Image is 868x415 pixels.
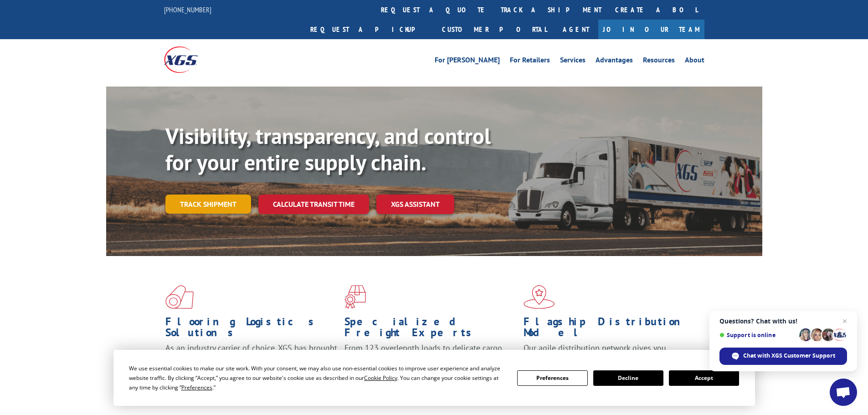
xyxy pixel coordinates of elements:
a: For Retailers [510,56,550,67]
div: Cookie Consent Prompt [113,350,755,406]
h1: Flagship Distribution Model [524,316,696,343]
a: Resources [643,56,675,67]
a: About [685,56,704,67]
div: We use essential cookies to make our site work. With your consent, we may also use non-essential ... [129,364,506,392]
a: Advantages [596,56,633,67]
a: Join Our Team [598,20,704,39]
span: Cookie Policy [364,374,397,382]
img: xgs-icon-focused-on-flooring-red [344,285,366,309]
p: From 123 overlength loads to delicate cargo, our experienced staff knows the best way to move you... [344,343,517,383]
h1: Specialized Freight Experts [344,316,517,343]
button: Decline [593,370,663,386]
img: xgs-icon-flagship-distribution-model-red [524,285,555,309]
a: XGS ASSISTANT [376,195,454,214]
span: Support is online [719,332,796,338]
span: Chat with XGS Customer Support [719,348,847,365]
span: As an industry carrier of choice, XGS has brought innovation and dedication to flooring logistics... [165,343,337,375]
span: Chat with XGS Customer Support [743,352,835,360]
span: Our agile distribution network gives you nationwide inventory management on demand. [524,343,691,364]
a: Agent [554,20,598,39]
img: xgs-icon-total-supply-chain-intelligence-red [165,285,194,309]
a: Calculate transit time [258,195,369,214]
span: Questions? Chat with us! [719,318,847,325]
a: Track shipment [165,195,251,214]
span: Preferences [181,384,212,391]
a: Customer Portal [435,20,554,39]
button: Preferences [517,370,587,386]
a: For [PERSON_NAME] [435,56,500,67]
a: Open chat [830,379,857,406]
button: Accept [669,370,739,386]
a: Request a pickup [303,20,435,39]
b: Visibility, transparency, and control for your entire supply chain. [165,122,491,176]
a: Services [560,56,586,67]
h1: Flooring Logistics Solutions [165,316,338,343]
a: [PHONE_NUMBER] [164,5,211,14]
